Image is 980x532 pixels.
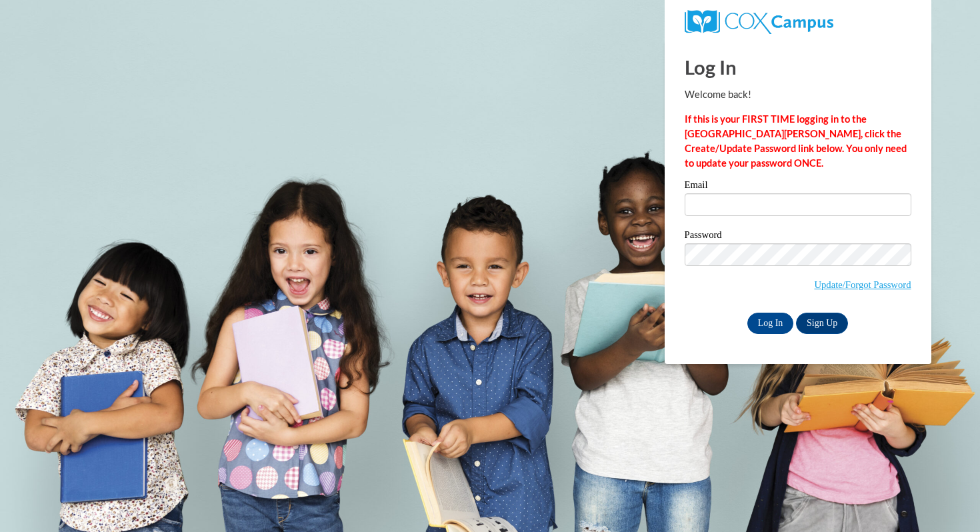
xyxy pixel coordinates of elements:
[685,53,911,81] h1: Log In
[685,10,833,34] img: COX Campus
[796,313,848,334] a: Sign Up
[814,279,911,290] a: Update/Forgot Password
[685,230,911,243] label: Password
[685,15,833,27] a: COX Campus
[747,313,794,334] input: Log In
[685,180,911,193] label: Email
[685,113,907,169] strong: If this is your FIRST TIME logging in to the [GEOGRAPHIC_DATA][PERSON_NAME], click the Create/Upd...
[685,87,911,102] p: Welcome back!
